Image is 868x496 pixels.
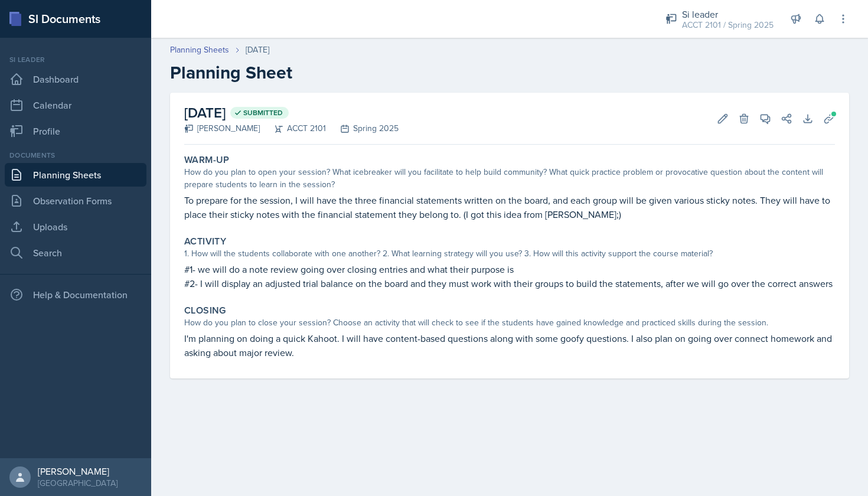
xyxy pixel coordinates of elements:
div: ACCT 2101 [260,122,326,135]
div: How do you plan to open your session? What icebreaker will you facilitate to help build community... [184,166,835,191]
div: Si leader [5,54,146,65]
div: Help & Documentation [5,283,146,306]
h2: Planning Sheet [170,62,849,83]
label: Activity [184,236,226,247]
p: To prepare for the session, I will have the three financial statements written on the board, and ... [184,193,835,221]
a: Planning Sheets [170,44,229,56]
label: Closing [184,305,226,316]
h2: [DATE] [184,102,399,123]
div: ACCT 2101 / Spring 2025 [682,19,774,31]
p: #1- we will do a note review going over closing entries and what their purpose is [184,262,835,276]
div: 1. How will the students collaborate with one another? 2. What learning strategy will you use? 3.... [184,247,835,260]
span: Submitted [243,108,283,118]
div: Spring 2025 [326,122,399,135]
div: [GEOGRAPHIC_DATA] [38,477,118,489]
p: I'm planning on doing a quick Kahoot. I will have content-based questions along with some goofy q... [184,331,835,360]
a: Profile [5,119,146,143]
a: Search [5,241,146,265]
div: Si leader [682,7,774,21]
label: Warm-Up [184,154,230,166]
div: Documents [5,150,146,161]
div: [DATE] [246,44,269,56]
div: [PERSON_NAME] [184,122,260,135]
p: #2- I will display an adjusted trial balance on the board and they must work with their groups to... [184,276,835,291]
a: Dashboard [5,67,146,91]
a: Observation Forms [5,189,146,213]
a: Calendar [5,93,146,117]
a: Planning Sheets [5,163,146,187]
div: [PERSON_NAME] [38,465,118,477]
div: How do you plan to close your session? Choose an activity that will check to see if the students ... [184,316,835,329]
a: Uploads [5,215,146,239]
